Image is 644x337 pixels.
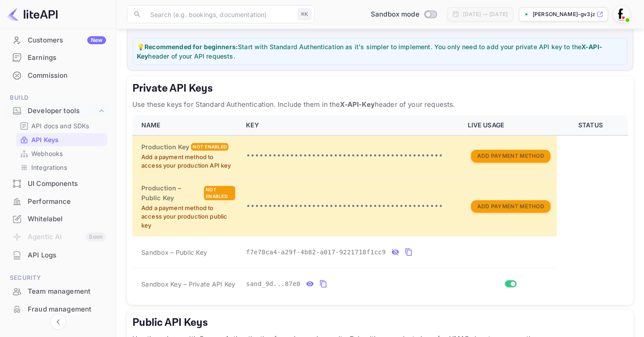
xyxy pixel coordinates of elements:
[141,183,202,203] h6: Production – Public Key
[20,163,103,172] a: Integrations
[20,121,103,131] a: API docs and SDKs
[5,247,110,263] a: API Logs
[614,7,629,21] img: Craig Freemantle
[141,153,235,170] p: Add a payment method to access your production API key
[7,7,58,21] img: LiteAPI logo
[340,100,374,109] strong: X-API-Key
[5,175,110,193] div: UI Components
[141,280,235,288] span: Sandbox Key – Private API Key
[141,142,189,152] h6: Production Key
[5,67,110,84] a: Commission
[5,301,110,317] a: Fraud management
[5,273,110,283] span: Security
[471,200,551,213] button: Add Payment Method
[533,10,595,18] p: [PERSON_NAME]-gv3jz...
[5,67,110,84] div: Commission
[191,143,229,151] div: Not enabled
[28,35,106,46] div: Customers
[241,115,462,135] th: KEY
[471,202,551,210] a: Add Payment Method
[28,106,97,116] div: Developer tools
[298,8,311,20] div: ⌘K
[28,304,106,315] div: Fraud management
[16,147,107,160] div: Webhooks
[141,204,235,230] p: Add a payment method to access your production public key
[5,32,110,49] div: CustomersNew
[141,248,207,257] span: Sandbox – Public Key
[16,119,107,132] div: API docs and SDKs
[5,283,110,300] div: Team management
[5,211,110,227] a: Whitelabel
[246,201,457,212] p: •••••••••••••••••••••••••••••••••••••••••••••
[246,248,386,257] span: f7e70ca4-a29f-4b82-a017-9221718f1cc9
[144,43,238,51] strong: Recommended for beginners:
[371,9,419,20] span: Sandbox mode
[28,214,106,224] div: Whitelabel
[246,279,301,289] span: sand_9d...87e0
[28,179,106,189] div: UI Components
[16,161,107,174] div: Integrations
[145,5,294,23] input: Search (e.g. bookings, documentation)
[5,247,110,264] div: API Logs
[31,163,67,172] p: Integrations
[557,115,628,135] th: STATUS
[5,193,110,211] div: Performance
[5,49,110,67] div: Earnings
[5,175,110,192] a: UI Components
[50,314,66,330] button: Collapse navigation
[132,81,628,96] h5: Private API Keys
[5,103,110,119] div: Developer tools
[5,211,110,228] div: Whitelabel
[132,115,628,299] table: private api keys table
[471,150,551,163] button: Add Payment Method
[31,121,89,131] p: API docs and SDKs
[5,193,110,210] a: Performance
[31,135,59,144] p: API Keys
[367,9,440,20] div: Switch to Production mode
[28,53,106,63] div: Earnings
[87,36,106,44] div: New
[28,71,106,81] div: Commission
[16,133,107,146] div: API Keys
[463,10,508,18] div: [DATE] — [DATE]
[5,301,110,318] div: Fraud management
[462,115,557,135] th: LIVE USAGE
[28,250,106,261] div: API Logs
[132,99,628,110] p: Use these keys for Standard Authentication. Include them in the header of your requests.
[5,93,110,103] span: Build
[132,316,628,330] h5: Public API Keys
[20,135,103,144] a: API Keys
[204,186,235,200] div: Not enabled
[132,115,241,135] th: NAME
[137,43,602,60] strong: X-API-Key
[28,286,106,297] div: Team management
[471,152,551,159] a: Add Payment Method
[5,49,110,66] a: Earnings
[20,149,103,158] a: Webhooks
[137,42,623,61] p: 💡 Start with Standard Authentication as it's simpler to implement. You only need to add your priv...
[28,197,106,207] div: Performance
[246,151,457,161] p: •••••••••••••••••••••••••••••••••••••••••••••
[5,283,110,299] a: Team management
[31,149,63,158] p: Webhooks
[5,32,110,48] a: CustomersNew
